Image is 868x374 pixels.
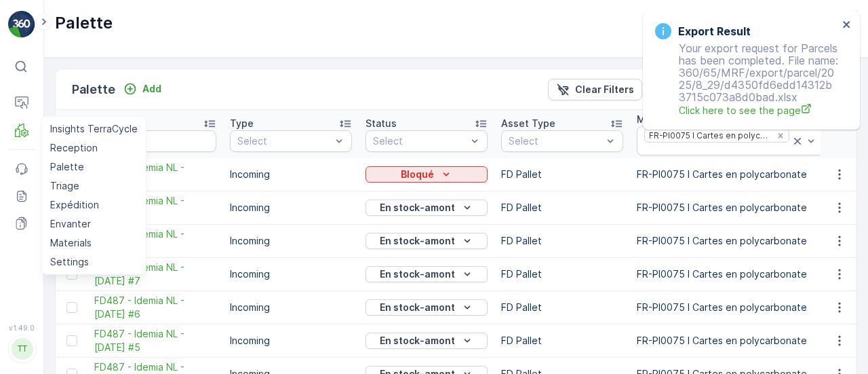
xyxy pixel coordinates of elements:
[94,294,216,321] span: FD487 - Idemia NL - [DATE] #6
[142,82,161,96] p: Add
[8,335,35,363] button: TT
[509,134,602,148] p: Select
[94,194,216,221] span: FD487 - Idemia NL - [DATE] #9
[94,194,216,221] a: FD487 - Idemia NL - 26.09.2024 #9
[645,129,772,142] div: FR-PI0075 I Cartes en polycarbonate
[630,291,831,324] td: FR-PI0075 I Cartes en polycarbonate
[380,234,455,248] p: En stock-amont
[55,12,113,34] p: Palette
[94,294,216,321] a: FD487 - Idemia NL - 26.09.2024 #6
[494,225,630,258] td: FD Pallet
[366,117,397,130] p: Status
[94,227,216,255] a: FD487 - Idemia NL - 26.09.2024 #8
[66,335,77,346] div: Toggle Row Selected
[501,117,555,130] p: Asset Type
[366,333,488,349] button: En stock-amont
[380,267,455,281] p: En stock-amont
[223,225,359,258] td: Incoming
[842,19,852,32] button: close
[494,191,630,225] td: FD Pallet
[72,80,115,99] p: Palette
[366,166,488,183] button: Bloqué
[630,258,831,291] td: FR-PI0075 I Cartes en polycarbonate
[494,291,630,324] td: FD Pallet
[223,291,359,324] td: Incoming
[366,200,488,216] button: En stock-amont
[8,11,35,38] img: logo
[366,299,488,316] button: En stock-amont
[94,327,216,354] a: FD487 - Idemia NL - 26.09.2024 #5
[773,130,788,141] div: Remove FR-PI0075 I Cartes en polycarbonate
[223,158,359,191] td: Incoming
[373,134,467,148] p: Select
[494,258,630,291] td: FD Pallet
[8,324,35,332] span: v 1.49.0
[655,42,838,117] p: Your export request for Parcels has been completed. File name: 360/65/MRF/export/parcel/2025/8_29...
[223,191,359,225] td: Incoming
[637,113,675,126] p: Material
[630,158,831,191] td: FR-PI0075 I Cartes en polycarbonate
[380,334,455,348] p: En stock-amont
[94,261,216,288] span: FD487 - Idemia NL - [DATE] #7
[630,191,831,225] td: FR-PI0075 I Cartes en polycarbonate
[223,324,359,358] td: Incoming
[12,338,33,360] div: TT
[94,161,216,188] a: FD487 - Idemia NL - 26.09.2024 #10
[223,258,359,291] td: Incoming
[366,233,488,249] button: En stock-amont
[94,327,216,354] span: FD487 - Idemia NL - [DATE] #5
[230,117,254,130] p: Type
[118,81,167,97] button: Add
[575,83,634,96] p: Clear Filters
[678,23,751,39] h3: Export Result
[494,324,630,358] td: FD Pallet
[630,324,831,358] td: FR-PI0075 I Cartes en polycarbonate
[366,266,488,282] button: En stock-amont
[630,225,831,258] td: FR-PI0075 I Cartes en polycarbonate
[94,130,216,152] input: Search
[237,134,331,148] p: Select
[94,261,216,288] a: FD487 - Idemia NL - 26.09.2024 #7
[94,227,216,255] span: FD487 - Idemia NL - [DATE] #8
[679,103,838,117] a: Click here to see the page
[548,79,642,100] button: Clear Filters
[380,201,455,214] p: En stock-amont
[401,168,434,181] p: Bloqué
[380,301,455,314] p: En stock-amont
[94,161,216,188] span: FD487 - Idemia NL - [DATE] #10
[494,158,630,191] td: FD Pallet
[66,302,77,313] div: Toggle Row Selected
